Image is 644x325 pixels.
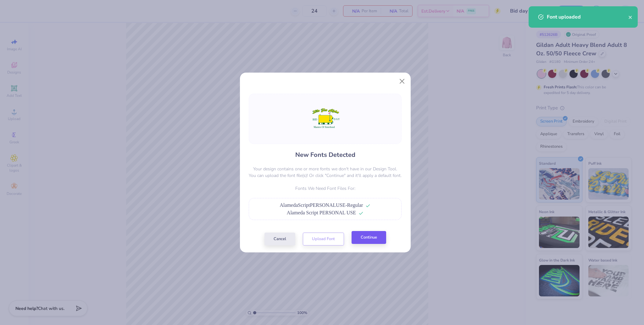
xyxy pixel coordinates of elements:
button: Cancel [264,233,295,245]
h4: New Fonts Detected [295,150,355,159]
p: Fonts We Need Font Files For: [249,185,402,192]
button: Close [396,75,408,87]
span: AlamedaScriptPERSONALUSE-Regular [280,202,363,208]
p: Your design contains one or more fonts we don't have in our Design Tool. You can upload the font ... [249,166,402,179]
span: Alameda Script PERSONAL USE [287,210,356,215]
button: close [628,13,633,21]
button: Continue [352,231,386,244]
div: Font uploaded [547,13,628,21]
